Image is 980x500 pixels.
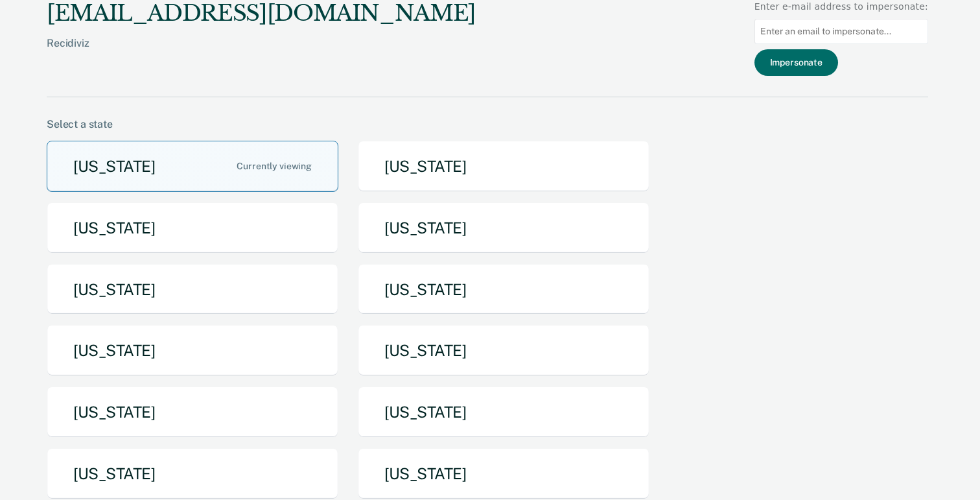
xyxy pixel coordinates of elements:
button: [US_STATE] [47,141,338,192]
button: [US_STATE] [358,448,649,499]
button: [US_STATE] [47,387,338,438]
div: Select a state [47,118,928,130]
button: [US_STATE] [358,325,649,376]
button: [US_STATE] [358,387,649,438]
button: [US_STATE] [358,264,649,315]
button: Impersonate [754,49,838,76]
button: [US_STATE] [47,448,338,499]
button: [US_STATE] [47,264,338,315]
button: [US_STATE] [47,325,338,376]
button: [US_STATE] [47,202,338,254]
button: [US_STATE] [358,202,649,254]
div: Recidiviz [47,37,476,70]
input: Enter an email to impersonate... [754,19,928,44]
button: [US_STATE] [358,141,649,192]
